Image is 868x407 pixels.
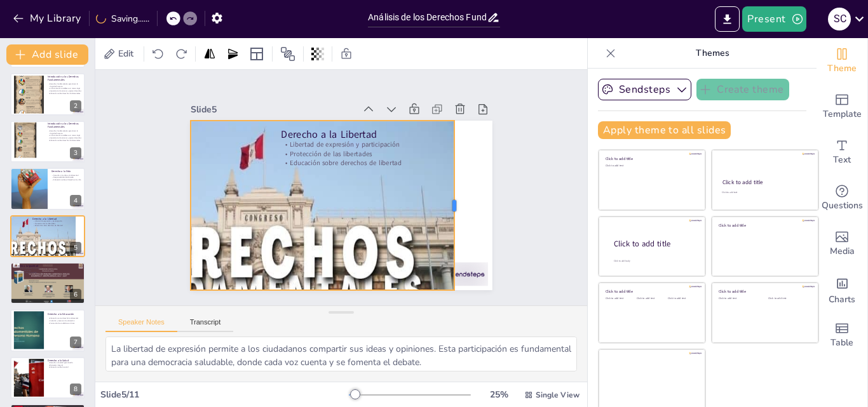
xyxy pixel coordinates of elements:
div: Add text boxes [817,130,867,175]
p: Protección de las libertades [298,128,481,216]
span: Table [831,336,853,350]
button: Sendsteps [598,79,691,100]
p: Responsabilidad del Estado [51,177,81,179]
div: Add images, graphics, shapes or video [817,221,867,267]
div: Layout [247,44,267,64]
p: Educación sobre el derecho a la vida [51,179,81,182]
div: Slide 5 / 11 [100,389,349,401]
p: Introducción a los Derechos Fundamentales [48,74,81,81]
div: 5 [70,242,81,253]
div: Click to add title [719,222,810,227]
button: Create theme [696,79,789,100]
button: Export to PowerPoint [715,6,740,32]
p: Igualdad ante la ley [14,269,81,272]
p: Themes [621,38,804,69]
div: Click to add title [606,289,696,294]
div: Click to add text [606,297,634,300]
span: Single View [536,390,580,400]
p: Introducción a los Derechos Fundamentales [48,122,81,129]
div: 6 [70,289,81,300]
p: La Constitución establece un marco legal [48,135,81,137]
div: Click to add text [668,297,696,300]
div: Slide 5 [233,49,388,127]
button: Add slide [6,44,88,65]
div: 5 [10,215,85,257]
div: 7 [10,309,85,351]
div: 4 [10,168,85,210]
div: 7 [70,337,81,348]
div: 2 [10,73,85,115]
div: Click to add title [719,289,810,294]
div: Click to add title [614,239,695,250]
p: Derecho a la Educación [48,312,81,316]
div: Add charts and graphs [817,267,867,312]
span: Position [280,46,295,62]
span: Charts [829,293,855,307]
p: Educación sobre derechos fundamentales [48,139,81,142]
div: Click to add text [722,191,806,194]
p: Educación como derecho fundamental [48,317,81,320]
div: Click to add title [606,156,696,161]
span: Template [823,107,862,121]
p: Inclusión y acceso a la educación [48,320,81,323]
div: 2 [70,100,81,112]
div: 6 [10,262,85,304]
span: Theme [827,62,857,76]
p: Derechos fundamentales garantizan la dignidad humana [48,83,81,87]
span: Questions [822,199,863,213]
p: Derecho a la salud garantizado [48,361,81,364]
p: Derecho a la Libertad [305,109,490,201]
div: Add ready made slides [817,84,867,130]
button: My Library [10,8,86,29]
p: Derecho a la vida es fundamental [51,174,81,177]
span: Edit [116,48,136,60]
div: Click to add title [722,178,807,186]
div: Click to add text [637,297,665,300]
p: Formación de ciudadanos críticos [48,322,81,324]
textarea: La libertad de expresión permite a los ciudadanos compartir sus ideas y opiniones. Esta participa... [105,337,577,371]
button: Present [742,6,806,32]
div: 3 [10,121,85,163]
p: La Constitución establece un marco legal [48,87,81,90]
p: Libertad de expresión y participación [302,119,485,208]
div: Click to add text [606,164,696,168]
p: Derecho a la Libertad [32,217,81,220]
div: 8 [70,384,81,395]
button: S C [828,6,851,32]
div: 8 [10,357,85,399]
p: Educación sobre derechos de libertad [32,224,81,227]
div: 4 [70,195,81,206]
div: Get real-time input from your audience [817,175,867,221]
p: Educación sobre derechos de libertad [294,137,477,225]
p: Derecho a la Salud [48,358,81,362]
div: Click to add text [719,297,759,300]
input: Insert title [368,8,487,27]
p: Educación sobre la igualdad [14,272,81,274]
div: S C [828,8,851,30]
div: Click to add text [768,297,808,300]
p: Derechos fundamentales garantizan la dignidad humana [48,130,81,134]
p: Importancia de conocer y ejercer derechos [48,90,81,92]
p: Protección de las libertades [32,222,81,225]
div: Saving...... [96,13,149,25]
p: Bienestar integral [48,364,81,366]
p: Educación sobre derechos fundamentales [48,92,81,95]
div: Add a table [817,312,867,358]
p: Importancia de conocer y ejercer derechos [48,137,81,139]
div: 3 [70,147,81,159]
p: Derecho a la Igualdad [14,264,81,268]
button: Speaker Notes [105,318,177,332]
div: Change the overall theme [817,38,867,84]
button: Apply theme to all slides [598,121,731,139]
button: Transcript [177,318,234,332]
span: Text [833,153,851,167]
div: Click to add body [614,260,694,263]
div: 25 % [484,389,514,401]
span: Media [830,244,855,258]
p: Derecho a la Vida [51,170,81,173]
p: Prohibición de la discriminación [14,267,81,269]
p: Libertad de expresión y participación [32,220,81,222]
p: Educación sobre la salud [48,366,81,368]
